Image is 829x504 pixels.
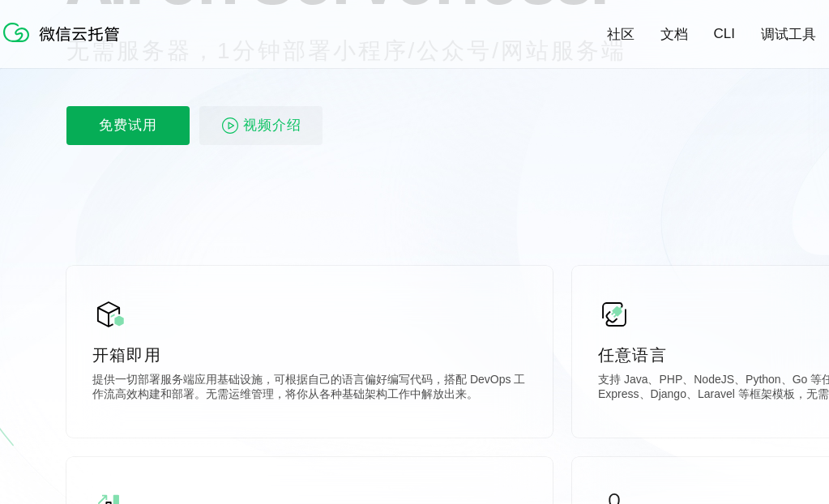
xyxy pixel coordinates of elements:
[92,344,527,366] p: 开箱即用
[714,26,735,42] a: CLI
[607,25,635,44] a: 社区
[92,373,527,405] p: 提供一切部署服务端应用基础设施，可根据自己的语言偏好编写代码，搭配 DevOps 工作流高效构建和部署。无需运维管理，将你从各种基础架构工作中解放出来。
[243,106,301,145] span: 视频介绍
[66,106,190,145] p: 免费试用
[660,25,688,44] a: 文档
[761,25,816,44] a: 调试工具
[220,116,240,135] img: video_play.svg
